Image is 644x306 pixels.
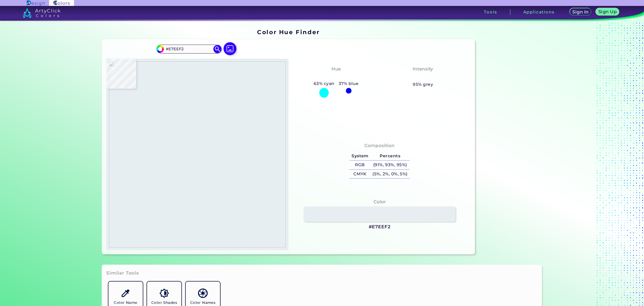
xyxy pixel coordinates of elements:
h4: Intensity [413,65,433,73]
h3: Similar Tools [106,270,139,276]
h3: #E7EEF2 [369,224,391,230]
h4: Color [374,198,386,206]
img: icon search [213,45,221,53]
h5: System [349,152,370,161]
h5: (5%, 2%, 0%, 5%) [371,170,410,179]
img: icon picture [224,42,236,55]
h5: RGB [349,161,370,169]
img: icon_color_shades.svg [159,289,169,298]
h5: (91%, 93%, 95%) [371,161,410,169]
h5: Sign Up [599,10,616,14]
h5: 95% grey [413,81,433,88]
img: logo_artyclick_colors_white.svg [23,8,60,18]
img: ccfbde0d-c92f-413b-8de2-87dce0b03552 [109,61,286,247]
h3: Tools [484,10,497,14]
h5: 63% cyan [312,80,336,87]
input: type color.. [164,45,214,53]
h5: Percents [371,152,410,161]
a: Sign In [570,9,590,15]
h3: Almost None [404,74,442,80]
h3: Applications [523,10,555,14]
a: Sign Up [597,9,618,15]
h4: Hue [331,65,341,73]
h3: Bluish Cyan [319,74,354,80]
img: icon_color_names_dictionary.svg [198,289,207,298]
h5: Sign In [573,10,588,14]
img: ArtyClick Design logo [27,1,45,6]
h5: CMYK [349,170,370,179]
h5: 37% blue [336,80,361,87]
img: icon_color_name_finder.svg [121,289,130,298]
h4: Composition [364,142,395,150]
h1: Color Hue Finder [257,28,320,36]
